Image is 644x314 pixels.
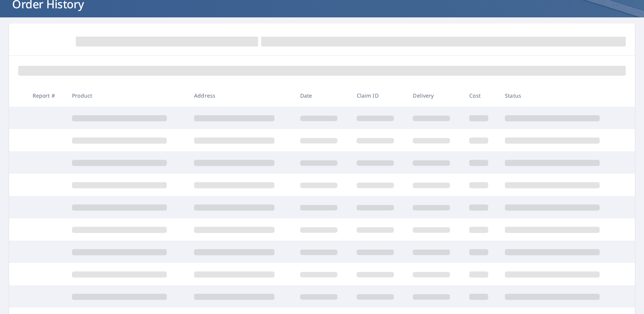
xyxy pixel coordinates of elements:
th: Product [66,84,188,107]
th: Report # [27,84,66,107]
th: Status [499,84,621,107]
th: Claim ID [351,84,407,107]
th: Cost [463,84,499,107]
th: Date [294,84,351,107]
th: Delivery [407,84,463,107]
th: Address [188,84,294,107]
